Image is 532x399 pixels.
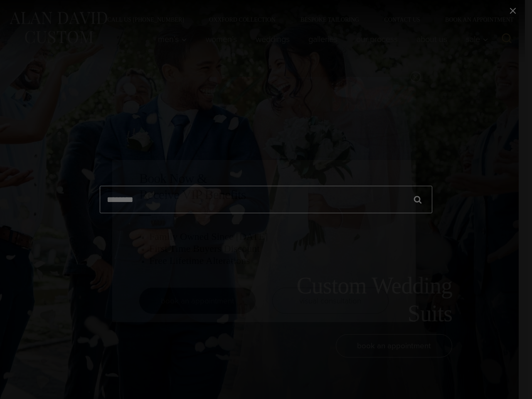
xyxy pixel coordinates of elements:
[149,255,389,267] h3: Free Lifetime Alterations
[139,170,389,202] h2: Book Now & Receive VIP Benefits
[139,288,256,314] a: book an appointment
[149,231,389,243] h3: Family Owned Since [DATE]
[149,243,389,255] h3: First Time Buyers Discount
[410,71,421,82] button: Close
[272,288,389,314] a: visual consultation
